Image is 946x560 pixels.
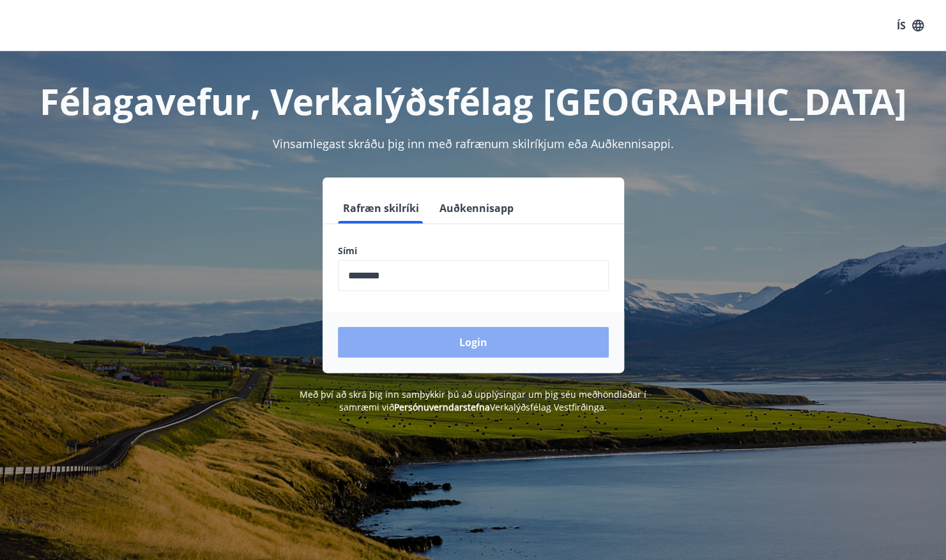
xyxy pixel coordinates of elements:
a: Persónuverndarstefna [394,401,490,413]
button: Login [338,327,609,358]
label: Sími [338,245,609,257]
span: Með því að skrá þig inn samþykkir þú að upplýsingar um þig séu meðhöndlaðar í samræmi við Verkalý... [300,388,646,413]
button: Rafræn skilríki [338,193,424,223]
span: Vinsamlegast skráðu þig inn með rafrænum skilríkjum eða Auðkennisappi. [273,136,674,151]
h1: Félagavefur, Verkalýðsfélag [GEOGRAPHIC_DATA] [29,77,918,125]
button: Auðkennisapp [434,193,519,223]
button: ÍS [890,14,931,37]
